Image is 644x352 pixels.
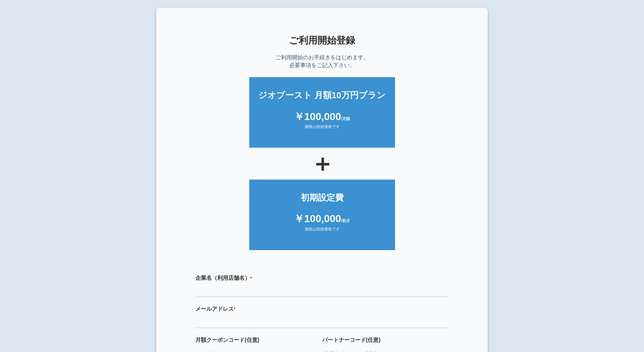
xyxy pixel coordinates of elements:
p: ご利用開始のお手続きをはじめます。 必要事項をご記入下さい。 [276,53,369,69]
div: 初期設定費 [257,192,387,204]
label: 企業名（利用店舗名） [195,274,449,282]
div: 価格は税抜価格です [257,124,387,136]
label: パートナーコード(任意) [322,336,449,344]
div: ￥100,000 [257,212,387,226]
span: /月額 [341,117,350,121]
div: ＋ [176,152,468,175]
div: 価格は税抜価格です [257,226,387,238]
label: メールアドレス [195,305,449,313]
label: 月額クーポンコード(任意) [195,336,310,344]
div: ￥100,000 [257,109,387,124]
span: /初月 [341,219,350,223]
h1: ご利用開始登録 [176,35,468,46]
div: ジオブースト 月額10万円プラン [257,89,387,101]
